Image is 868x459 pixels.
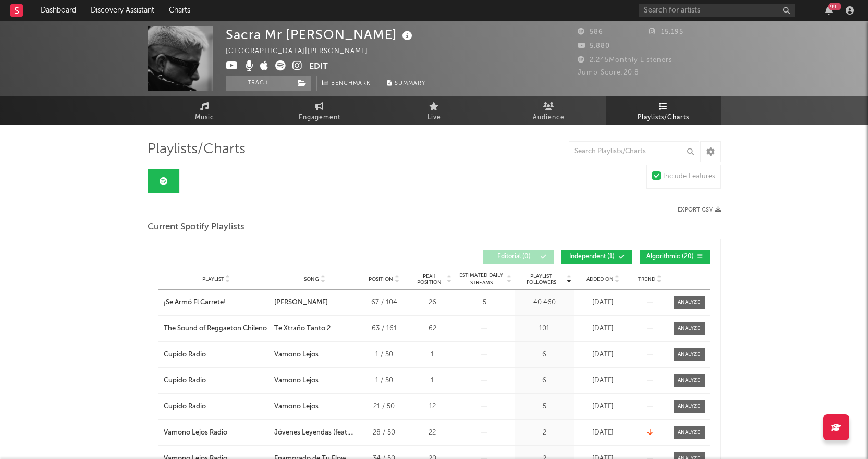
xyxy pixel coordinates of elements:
[586,276,614,282] span: Added On
[413,297,452,308] div: 26
[646,254,694,260] span: Algorithmic ( 20 )
[533,111,565,124] span: Audience
[316,76,376,91] a: Benchmark
[490,254,538,260] span: Editorial ( 0 )
[274,376,319,386] div: Vamono Lejos
[413,428,452,438] div: 22
[577,428,629,438] div: [DATE]
[164,324,269,334] a: The Sound of Reggaeton Chileno
[483,250,554,264] button: Editorial(0)
[361,428,408,438] div: 28 / 50
[578,43,610,49] span: 5.880
[577,324,629,334] div: [DATE]
[639,4,795,17] input: Search for artists
[457,297,512,308] div: 5
[148,221,244,233] span: Current Spotify Playlists
[274,402,319,412] div: Vamono Lejos
[164,402,206,412] div: Cupido Radio
[413,402,452,412] div: 12
[361,297,408,308] div: 67 / 104
[164,297,226,308] div: ¡Se Armó El Carrete!
[361,402,408,412] div: 21 / 50
[413,376,452,386] div: 1
[638,276,655,282] span: Trend
[274,428,356,438] div: Jóvenes Leyendas (feat. Di-One El Capo, Yeinomercy, [PERSON_NAME])
[395,81,425,86] span: Summary
[578,69,639,76] span: Jump Score: 20.8
[195,111,214,124] span: Music
[164,428,227,438] div: Vamono Lejos Radio
[427,111,441,124] span: Live
[164,350,206,360] div: Cupido Radio
[517,297,572,308] div: 40.460
[517,402,572,412] div: 5
[413,273,446,286] span: Peak Position
[678,207,721,213] button: Export CSV
[517,428,572,438] div: 2
[202,276,224,282] span: Playlist
[274,297,328,308] div: [PERSON_NAME]
[361,324,408,334] div: 63 / 161
[568,254,616,260] span: Independent ( 1 )
[304,276,319,282] span: Song
[828,3,841,10] div: 99 +
[649,29,683,35] span: 15.195
[577,376,629,386] div: [DATE]
[561,250,632,264] button: Independent(1)
[369,276,393,282] span: Position
[164,428,269,438] a: Vamono Lejos Radio
[164,324,267,334] div: The Sound of Reggaeton Chileno
[457,271,506,287] span: Estimated Daily Streams
[492,96,606,125] a: Audience
[226,45,380,58] div: [GEOGRAPHIC_DATA] | [PERSON_NAME]
[164,350,269,360] a: Cupido Radio
[569,141,699,162] input: Search Playlists/Charts
[578,57,673,64] span: 2.245 Monthly Listeners
[164,297,269,308] a: ¡Se Armó El Carrete!
[638,111,689,124] span: Playlists/Charts
[517,273,566,286] span: Playlist Followers
[148,96,262,125] a: Music
[413,324,452,334] div: 62
[577,297,629,308] div: [DATE]
[517,376,572,386] div: 6
[274,350,319,360] div: Vamono Lejos
[578,29,603,35] span: 586
[825,6,833,15] button: 99+
[377,96,492,125] a: Live
[226,26,415,43] div: Sacra Mr [PERSON_NAME]
[361,350,408,360] div: 1 / 50
[164,376,269,386] a: Cupido Radio
[164,402,269,412] a: Cupido Radio
[309,60,328,73] button: Edit
[148,143,246,156] span: Playlists/Charts
[361,376,408,386] div: 1 / 50
[274,324,331,334] div: Te Xtraño Tanto 2
[663,170,715,183] div: Include Features
[606,96,721,125] a: Playlists/Charts
[517,324,572,334] div: 101
[331,78,371,90] span: Benchmark
[299,111,340,124] span: Engagement
[164,376,206,386] div: Cupido Radio
[262,96,377,125] a: Engagement
[382,76,431,91] button: Summary
[577,350,629,360] div: [DATE]
[577,402,629,412] div: [DATE]
[413,350,452,360] div: 1
[640,250,710,264] button: Algorithmic(20)
[226,76,291,91] button: Track
[517,350,572,360] div: 6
